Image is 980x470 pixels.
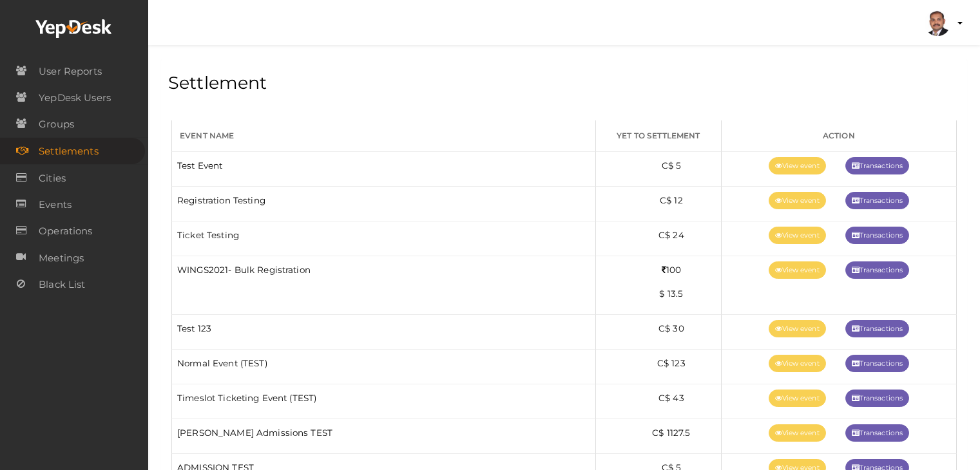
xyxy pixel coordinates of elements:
span: YepDesk Users [39,85,111,111]
span: $ [659,288,664,299]
img: EPD85FQV_small.jpeg [925,10,950,36]
li: 24 [627,227,716,244]
a: View event [769,424,826,442]
a: View event [769,320,826,337]
span: C$ [658,393,670,403]
span: Black List [39,272,85,297]
li: 12 [627,192,716,209]
a: View event [769,227,826,244]
td: Test 123 [172,315,596,350]
li: 43 [627,390,716,407]
a: Transactions [845,355,909,372]
span: Events [39,192,72,218]
a: Transactions [845,227,909,244]
td: WINGS2021- Bulk Registration [172,256,596,315]
a: View event [769,390,826,407]
span: C$ [658,323,670,334]
td: [PERSON_NAME] Admissions TEST [172,419,596,454]
li: 5 [627,157,716,174]
li: 123 [627,355,716,372]
a: Transactions [845,424,909,442]
td: Timeslot Ticketing Event (TEST) [172,384,596,419]
a: View event [769,192,826,209]
span: Cities [39,165,66,191]
td: Ticket Testing [172,221,596,256]
th: Yet to settlement [596,120,722,152]
span: C$ [660,195,671,205]
span: Operations [39,218,92,244]
a: View event [769,261,826,279]
h3: Settlement [168,71,960,94]
li: 30 [627,320,716,337]
td: Test Event [172,152,596,187]
a: Transactions [845,157,909,174]
span: C$ [652,428,664,438]
a: Transactions [845,390,909,407]
td: Normal Event (TEST) [172,350,596,384]
span: C$ [662,160,673,171]
span: C$ [657,358,669,368]
li: 13.5 [627,285,716,303]
li: 100 [627,261,716,279]
span: Settlements [39,138,99,164]
span: Meetings [39,245,84,271]
li: 1127.5 [627,424,716,442]
a: Transactions [845,192,909,209]
span: Groups [39,111,74,137]
a: Transactions [845,320,909,337]
span: C$ [658,230,670,240]
span: User Reports [39,59,102,84]
th: Action [721,120,956,152]
a: Transactions [845,261,909,279]
a: View event [769,157,826,174]
a: View event [769,355,826,372]
td: Registration Testing [172,187,596,221]
th: Event Name [172,120,596,152]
